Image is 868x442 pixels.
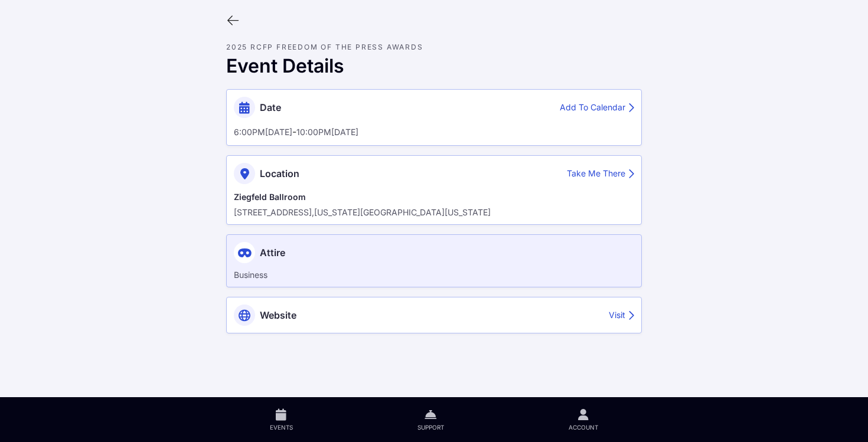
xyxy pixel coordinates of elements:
span: Events [270,423,293,431]
span: Location [260,168,299,179]
div: 10:00PM[DATE] [296,127,358,137]
div: Ziegfeld Ballroom [234,191,634,203]
div: - [234,125,634,138]
span: Website [260,309,296,321]
div: Visit [609,309,634,322]
div: Add To Calendar [560,102,634,114]
a: Support [355,397,506,442]
div: Business [234,270,634,280]
div: [STREET_ADDRESS], [US_STATE][GEOGRAPHIC_DATA][US_STATE] [234,208,634,217]
div: 6:00PM[DATE] [234,127,292,137]
a: Events [207,397,355,442]
span: Date [260,102,281,113]
div: Event Details [226,55,642,77]
a: Account [507,397,661,442]
span: Support [417,423,444,431]
span: Account [569,423,598,431]
div: 2025 RCFP Freedom of the Press Awards [226,44,642,50]
div: Take Me There [567,168,634,180]
span: Attire [260,247,285,258]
